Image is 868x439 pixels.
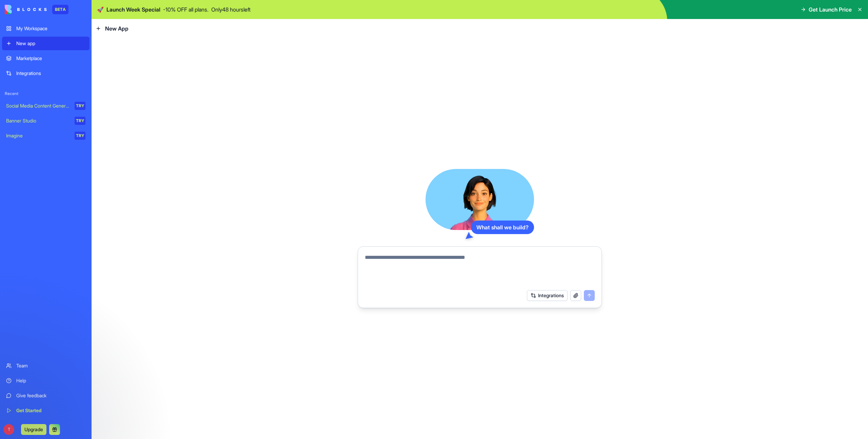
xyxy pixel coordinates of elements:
[6,132,70,139] div: Imagine
[16,392,85,399] div: Give feedback
[2,404,90,417] a: Get Started
[163,5,209,14] p: - 10 % OFF all plans.
[16,407,85,414] div: Get Started
[16,70,85,77] div: Integrations
[809,5,852,14] span: Get Launch Price
[471,221,534,234] div: What shall we build?
[16,377,85,384] div: Help
[3,424,14,435] span: T
[75,102,85,110] div: TRY
[2,99,90,113] a: Social Media Content GeneratorTRY
[2,374,90,387] a: Help
[2,22,90,35] a: My Workspace
[105,24,129,33] span: New App
[106,5,160,14] span: Launch Week Special
[2,37,90,50] a: New app
[97,388,232,436] iframe: Intercom notifications message
[16,25,85,32] div: My Workspace
[21,424,46,435] button: Upgrade
[97,5,104,14] span: 🚀
[75,132,85,140] div: TRY
[2,129,90,142] a: ImagineTRY
[5,5,68,14] a: BETA
[2,52,90,65] a: Marketplace
[75,117,85,125] div: TRY
[2,389,90,402] a: Give feedback
[2,91,90,96] span: Recent
[2,114,90,128] a: Banner StudioTRY
[211,5,251,14] p: Only 48 hours left
[16,40,85,47] div: New app
[52,5,68,14] div: BETA
[2,359,90,373] a: Team
[16,55,85,62] div: Marketplace
[21,426,46,433] a: Upgrade
[16,362,85,369] div: Team
[6,117,70,124] div: Banner Studio
[527,290,568,301] button: Integrations
[2,66,90,80] a: Integrations
[6,102,70,109] div: Social Media Content Generator
[5,5,47,14] img: logo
